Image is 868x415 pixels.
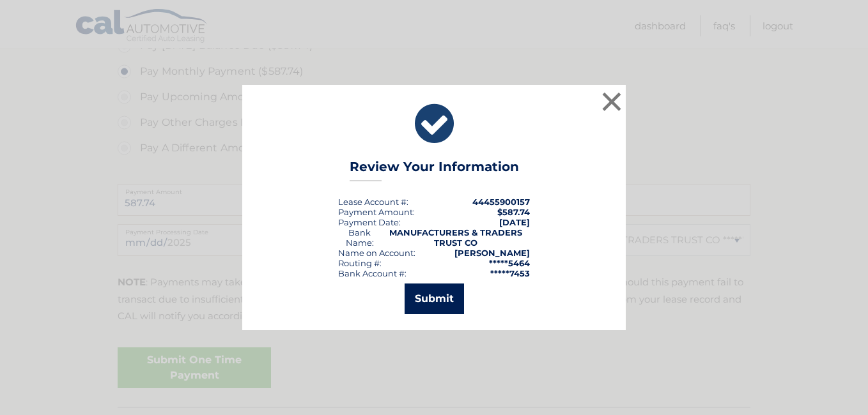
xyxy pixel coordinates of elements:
[389,227,522,248] strong: MANUFACTURERS & TRADERS TRUST CO
[599,89,624,114] button: ×
[499,217,530,227] span: [DATE]
[350,159,519,181] h3: Review Your Information
[338,258,382,268] div: Routing #:
[497,207,530,217] span: $587.74
[338,197,408,207] div: Lease Account #:
[338,207,415,217] div: Payment Amount:
[338,217,401,227] div: :
[338,268,407,278] div: Bank Account #:
[405,283,464,314] button: Submit
[472,197,530,207] strong: 44455900157
[454,248,530,258] strong: [PERSON_NAME]
[338,248,415,258] div: Name on Account:
[338,227,382,248] div: Bank Name:
[338,217,399,227] span: Payment Date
